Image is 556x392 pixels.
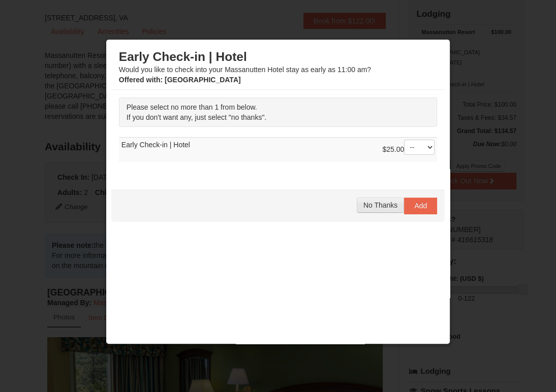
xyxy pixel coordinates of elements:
span: No Thanks [363,201,397,209]
span: Please select no more than 1 from below. [127,103,257,111]
button: Add [404,198,437,214]
td: Early Check-in | Hotel [119,138,437,162]
div: Would you like to check into your Massanutten Hotel stay as early as 11:00 am? [119,49,437,85]
span: Add [414,202,427,210]
strong: : [GEOGRAPHIC_DATA] [119,76,241,84]
h3: Early Check-in | Hotel [119,49,437,64]
span: Offered with [119,76,161,84]
span: If you don't want any, just select "no thanks". [127,113,266,121]
div: $25.00 [382,140,435,160]
button: No Thanks [357,198,404,213]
